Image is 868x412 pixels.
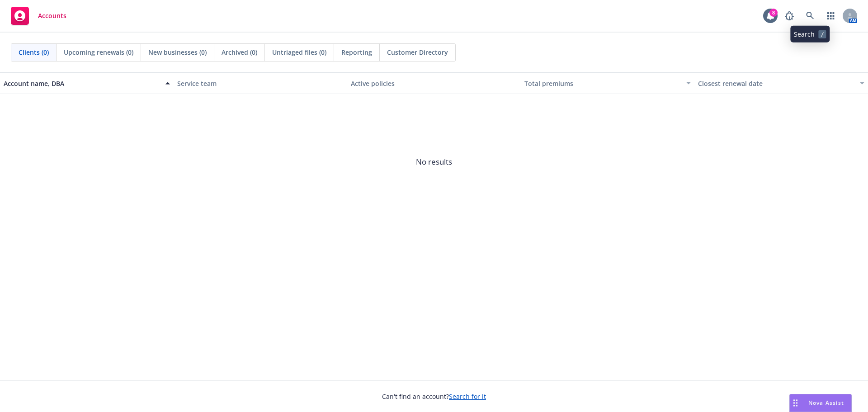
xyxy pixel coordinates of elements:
[822,7,840,25] a: Switch app
[808,399,844,407] span: Nova Assist
[148,47,207,57] span: New businesses (0)
[387,47,448,57] span: Customer Directory
[382,392,486,401] span: Can't find an account?
[7,3,70,28] a: Accounts
[38,12,66,19] span: Accounts
[801,7,819,25] a: Search
[790,394,801,412] div: Drag to move
[524,79,681,88] div: Total premiums
[174,72,347,94] button: Service team
[698,79,854,88] div: Closest renewal date
[341,47,372,57] span: Reporting
[780,7,798,25] a: Report a Bug
[272,47,326,57] span: Untriaged files (0)
[4,79,160,88] div: Account name, DBA
[19,47,49,57] span: Clients (0)
[449,392,486,401] a: Search for it
[64,47,133,57] span: Upcoming renewals (0)
[351,79,517,88] div: Active policies
[177,79,344,88] div: Service team
[694,72,868,94] button: Closest renewal date
[769,9,778,17] div: 8
[347,72,521,94] button: Active policies
[789,394,852,412] button: Nova Assist
[222,47,257,57] span: Archived (0)
[521,72,694,94] button: Total premiums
